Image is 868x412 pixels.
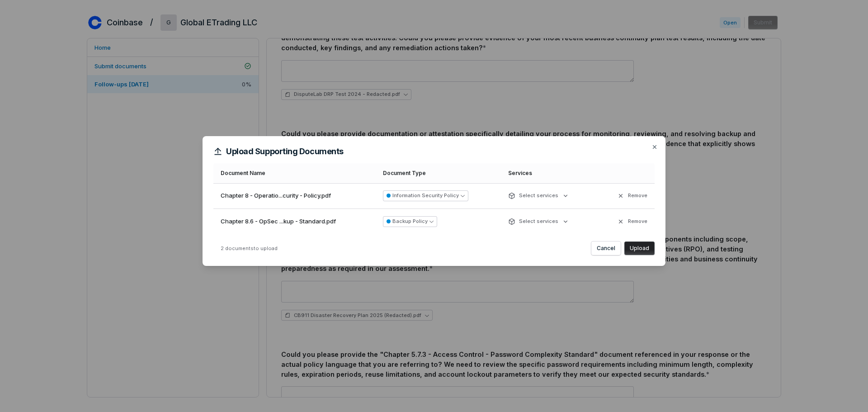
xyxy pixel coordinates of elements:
span: Chapter 8.6 - OpSec ...kup - Standard.pdf [221,217,336,226]
button: Cancel [591,242,621,255]
button: Information Security Policy [383,190,468,201]
th: Document Name [213,163,376,183]
button: Select services [505,188,572,204]
h2: Upload Supporting Documents [213,147,655,156]
button: Select services [505,213,572,230]
span: Chapter 8 - Operatio...curity - Policy.pdf [221,191,331,200]
th: Services [501,163,595,183]
span: 2 documents to upload [221,245,278,251]
button: Backup Policy [383,216,437,227]
button: Remove [614,188,650,204]
button: Remove [614,213,650,230]
th: Document Type [376,163,501,183]
button: Upload [624,242,655,255]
